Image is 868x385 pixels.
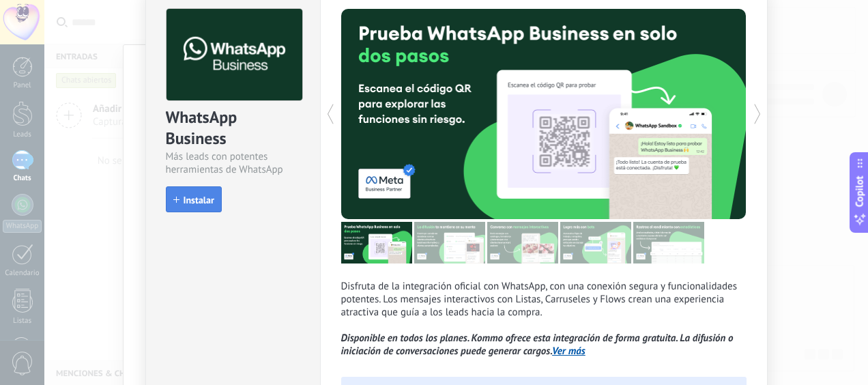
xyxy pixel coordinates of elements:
[166,106,300,150] div: WhatsApp Business
[633,222,704,263] img: tour_image_cc377002d0016b7ebaeb4dbe65cb2175.png
[552,345,585,358] a: Ver más
[341,280,747,358] p: Disfruta de la integración oficial con WhatsApp, con una conexión segura y funcionalidades potent...
[166,150,300,176] div: Más leads con potentes herramientas de WhatsApp
[853,176,867,208] span: Copilot
[166,186,222,212] button: Instalar
[184,195,214,205] span: Instalar
[487,222,558,263] img: tour_image_1009fe39f4f058b759f0df5a2b7f6f06.png
[167,9,302,101] img: logo_main.png
[560,222,631,263] img: tour_image_62c9952fc9cf984da8d1d2aa2c453724.png
[414,222,485,263] img: tour_image_cc27419dad425b0ae96c2716632553fa.png
[341,222,412,263] img: tour_image_7a4924cebc22ed9e3259523e50fe4fd6.png
[341,332,734,358] i: Disponible en todos los planes. Kommo ofrece esta integración de forma gratuita. La difusión o in...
